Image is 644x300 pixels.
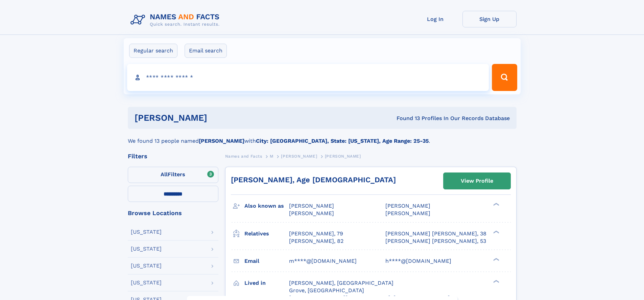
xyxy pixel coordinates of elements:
[325,154,361,159] span: [PERSON_NAME]
[225,152,262,160] a: Names and Facts
[385,237,486,245] a: [PERSON_NAME] [PERSON_NAME], 53
[127,64,489,91] input: search input
[385,210,430,216] span: [PERSON_NAME]
[385,230,486,237] a: [PERSON_NAME] [PERSON_NAME], 38
[270,152,273,160] a: M
[244,277,289,289] h3: Lived in
[131,263,162,269] div: [US_STATE]
[492,230,500,234] div: ❯
[231,176,396,184] a: [PERSON_NAME], Age [DEMOGRAPHIC_DATA]
[161,171,168,178] span: All
[128,129,517,145] div: We found 13 people named with .
[408,11,462,27] a: Log In
[281,152,317,160] a: [PERSON_NAME]
[289,280,393,286] span: [PERSON_NAME], [GEOGRAPHIC_DATA]
[270,154,273,159] span: M
[135,114,302,122] h1: [PERSON_NAME]
[492,202,500,207] div: ❯
[131,280,162,285] div: [US_STATE]
[385,203,430,209] span: [PERSON_NAME]
[128,210,218,216] div: Browse Locations
[185,44,227,58] label: Email search
[302,115,510,122] div: Found 13 Profiles In Our Records Database
[289,287,364,294] span: Grove, [GEOGRAPHIC_DATA]
[131,229,162,235] div: [US_STATE]
[461,173,493,189] div: View Profile
[244,228,289,239] h3: Relatives
[492,257,500,261] div: ❯
[199,138,244,144] b: [PERSON_NAME]
[128,11,225,29] img: Logo Names and Facts
[128,153,218,159] div: Filters
[131,246,162,252] div: [US_STATE]
[281,154,317,159] span: [PERSON_NAME]
[492,64,517,91] button: Search Button
[289,237,343,245] a: [PERSON_NAME], 82
[129,44,177,58] label: Regular search
[492,279,500,283] div: ❯
[244,255,289,267] h3: Email
[128,167,218,183] label: Filters
[289,230,343,237] a: [PERSON_NAME], 79
[462,11,517,27] a: Sign Up
[444,173,510,189] a: View Profile
[256,138,429,144] b: City: [GEOGRAPHIC_DATA], State: [US_STATE], Age Range: 25-35
[244,200,289,212] h3: Also known as
[289,210,334,216] span: [PERSON_NAME]
[289,203,334,209] span: [PERSON_NAME]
